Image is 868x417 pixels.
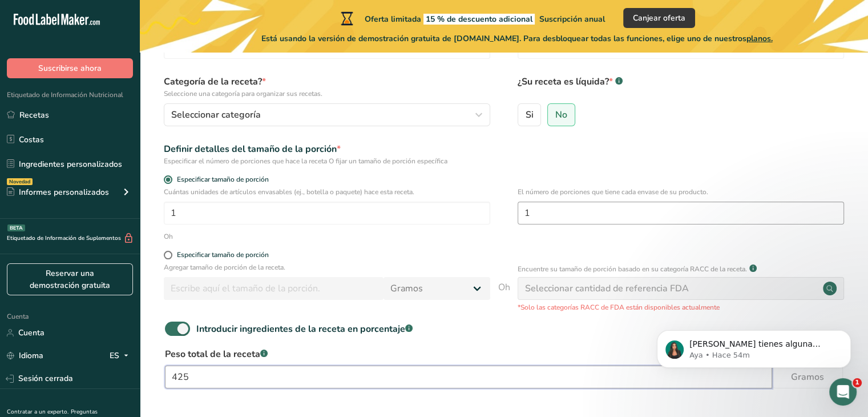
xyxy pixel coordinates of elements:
[177,250,269,259] font: Especificar tamaño de porción
[640,306,868,386] iframe: Mensaje de notificaciones del intercomunicador
[518,303,720,312] font: *Solo las categorías RACC de FDA están disponibles actualmente
[164,157,447,166] font: Especificar el número de porciones que hace la receta O fijar un tamaño de porción específica
[164,103,490,126] button: Seleccionar categoría
[518,75,609,88] font: ¿Su receta es líquida?
[171,109,261,121] font: Seleccionar categoría
[164,89,322,98] font: Seleccione una categoría para organizar sus recetas.
[526,109,534,121] font: Si
[164,75,262,88] font: Categoría de la receta?
[518,264,747,274] font: Encuentre su tamaño de porción basado en su categoría RACC de la receta.
[7,263,133,295] a: Reservar una demostración gratuita
[525,282,689,295] font: Seleccionar cantidad de referencia FDA
[164,277,383,300] input: Escribe aquí el tamaño de la porción.
[746,33,773,44] font: planos.
[7,58,133,78] button: Suscribirse ahora
[633,13,685,23] font: Canjear oferta
[10,224,23,231] font: BETA
[9,178,30,185] font: Novedad
[38,63,102,74] font: Suscribirse ahora
[165,348,260,360] font: Peso total de la receta
[19,110,49,121] font: Recetas
[498,281,510,294] font: Oh
[261,33,746,44] font: Está usando la versión de demostración gratuita de [DOMAIN_NAME]. Para desbloquear todas las func...
[177,175,269,184] font: Especificar tamaño de porción
[426,14,532,25] font: 15 % de descuento adicional
[196,323,405,335] font: Introducir ingredientes de la receta en porcentaje
[18,327,45,338] font: Cuenta
[164,232,173,241] font: Oh
[164,263,285,272] font: Agregar tamaño de porción de la receta.
[829,378,857,406] iframe: Chat en vivo de Intercom
[623,8,695,28] button: Canjear oferta
[110,350,119,361] font: ES
[518,187,708,197] font: El número de porciones que tiene cada envase de su producto.
[7,234,121,242] font: Etiquetado de Información de Suplementos
[164,143,337,155] font: Definir detalles del tamaño de la porción
[19,134,44,145] font: Costas
[555,109,567,121] font: No
[19,350,43,361] font: Idioma
[7,312,29,321] font: Cuenta
[30,268,110,291] font: Reservar una demostración gratuita
[7,90,123,99] font: Etiquetado de Información Nutricional
[7,408,68,416] a: Contratar a un experto.
[365,14,421,25] font: Oferta limitada
[164,187,414,197] font: Cuántas unidades de artículos envasables (ej., botella o paquete) hace esta receta.
[539,14,605,25] font: Suscripción anual
[18,373,73,384] font: Sesión cerrada
[855,379,859,386] font: 1
[19,159,122,170] font: Ingredientes personalizados
[19,187,109,198] font: Informes personalizados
